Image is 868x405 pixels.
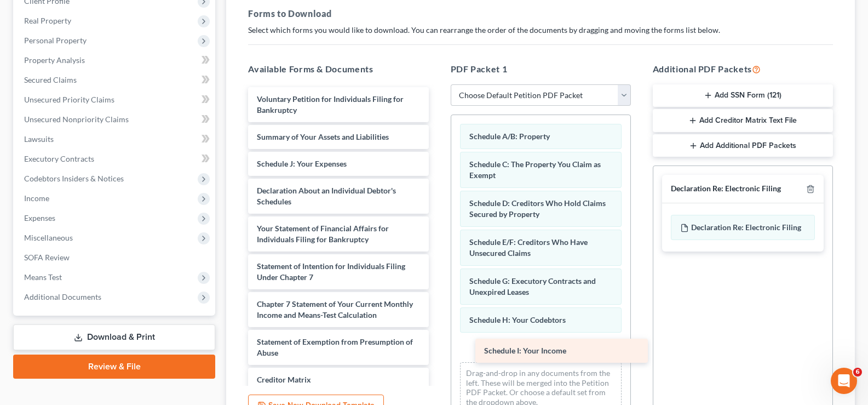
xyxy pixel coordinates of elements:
span: Schedule A/B: Property [469,132,550,141]
span: Declaration About an Individual Debtor's Schedules [257,186,396,206]
a: Secured Claims [15,70,215,90]
button: Add Additional PDF Packets [653,134,833,157]
button: Add Creditor Matrix Text File [653,109,833,132]
span: Your Statement of Financial Affairs for Individuals Filing for Bankruptcy [257,224,389,244]
span: Executory Contracts [24,154,94,163]
span: Statement of Exemption from Presumption of Abuse [257,337,413,357]
button: Add SSN Form (121) [653,84,833,107]
a: Unsecured Nonpriority Claims [15,110,215,129]
span: Unsecured Nonpriority Claims [24,115,129,124]
span: Statement of Intention for Individuals Filing Under Chapter 7 [257,261,405,282]
span: Declaration Re: Electronic Filing [691,223,801,232]
a: Executory Contracts [15,149,215,169]
span: Codebtors Insiders & Notices [24,174,124,183]
h5: Forms to Download [248,7,833,20]
a: Unsecured Priority Claims [15,90,215,110]
span: Schedule J: Your Expenses [257,159,347,168]
a: Property Analysis [15,50,215,70]
span: Summary of Your Assets and Liabilities [257,132,389,141]
span: Schedule C: The Property You Claim as Exempt [469,159,601,180]
span: Schedule E/F: Creditors Who Have Unsecured Claims [469,237,588,258]
span: Means Test [24,272,62,282]
span: Additional Documents [24,292,101,301]
h5: Available Forms & Documents [248,62,428,76]
span: Miscellaneous [24,233,73,242]
a: SOFA Review [15,248,215,267]
span: Creditor Matrix [257,375,311,384]
span: Personal Property [24,36,87,45]
span: Property Analysis [24,55,85,65]
span: Expenses [24,213,55,223]
span: 6 [853,368,862,377]
span: Unsecured Priority Claims [24,95,114,104]
span: Schedule D: Creditors Who Hold Claims Secured by Property [469,198,606,219]
p: Select which forms you would like to download. You can rearrange the order of the documents by dr... [248,25,833,36]
span: Income [24,193,49,203]
h5: Additional PDF Packets [653,62,833,76]
span: Secured Claims [24,75,77,84]
h5: PDF Packet 1 [451,62,631,76]
span: SOFA Review [24,253,70,262]
a: Review & File [13,355,215,379]
span: Schedule H: Your Codebtors [469,315,566,324]
a: Download & Print [13,324,215,350]
span: Voluntary Petition for Individuals Filing for Bankruptcy [257,94,404,115]
span: Chapter 7 Statement of Your Current Monthly Income and Means-Test Calculation [257,299,413,320]
span: Real Property [24,16,71,25]
span: Schedule I: Your Income [484,346,566,355]
span: Schedule G: Executory Contracts and Unexpired Leases [469,276,596,296]
div: Declaration Re: Electronic Filing [671,184,781,194]
iframe: Intercom live chat [831,368,857,394]
a: Lawsuits [15,129,215,149]
span: Lawsuits [24,134,54,144]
